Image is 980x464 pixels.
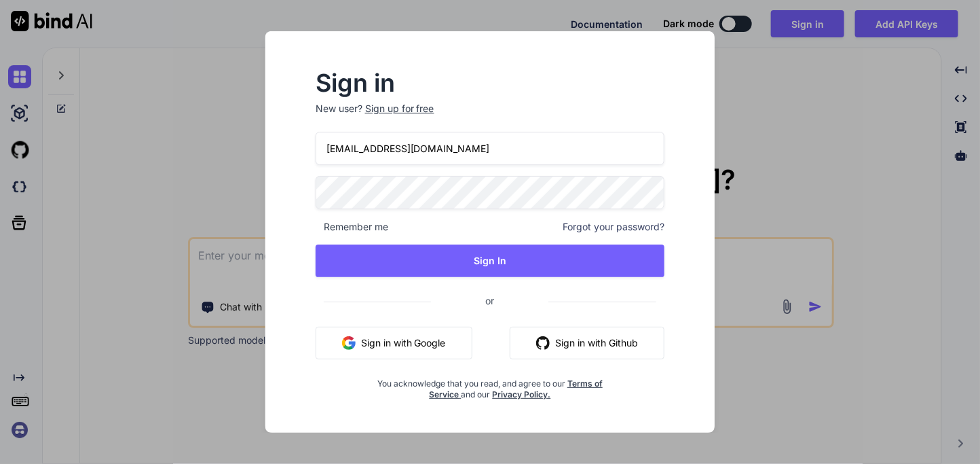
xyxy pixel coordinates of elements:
[563,220,664,234] span: Forgot your password?
[536,336,550,350] img: github
[316,132,665,165] input: Login or Email
[429,378,603,399] a: Terms of Service
[365,102,434,115] div: Sign up for free
[492,389,550,399] a: Privacy Policy.
[316,220,388,234] span: Remember me
[316,245,665,277] button: Sign In
[316,72,665,94] h2: Sign in
[316,102,665,132] p: New user?
[316,327,472,359] button: Sign in with Google
[431,284,548,317] span: or
[342,336,356,350] img: google
[510,327,664,359] button: Sign in with Github
[373,370,606,400] div: You acknowledge that you read, and agree to our and our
